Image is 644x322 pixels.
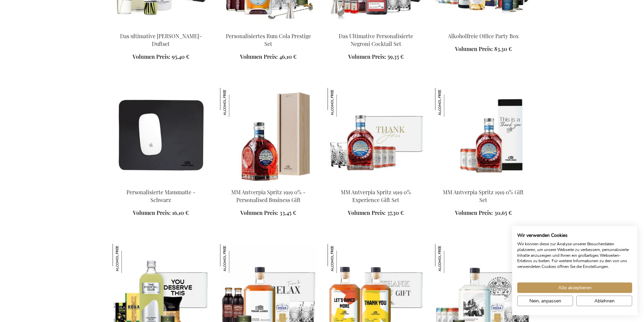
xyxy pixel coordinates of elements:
img: MM Antverpia Spritz 1919 0% Gift Set [435,88,464,117]
a: Volumen Preis: 46,10 € [240,53,296,61]
span: Volumen Preis: [133,209,171,216]
img: MM Antverpia Spritz 1919 0% - Personalised Business Gift [220,88,249,117]
span: Nein, anpassen [529,297,561,304]
p: Wir können diese zur Analyse unserer Besucherdaten platzieren, um unsere Webseite zu verbessern, ... [517,241,632,270]
img: MM Antverpia Spritz 1919 0% Gift Set [435,88,532,182]
span: Ablehnen [594,297,615,304]
span: 83,30 € [494,45,512,52]
span: 30,65 € [494,209,512,216]
a: Volumen Preis: 83,30 € [455,45,512,53]
span: 59,35 € [387,53,404,60]
button: cookie Einstellungen anpassen [517,296,573,306]
span: 46,10 € [279,53,296,60]
a: MM Antverpia Spritz 1919 0% - Personalised Business Gift MM Antverpia Spritz 1919 0% - Personalis... [220,180,317,186]
a: Volumen Preis: 30,65 € [455,209,512,217]
span: 37,30 € [387,209,404,216]
span: Volumen Preis: [240,53,278,60]
img: Personalisiertes Premium Set Für Botanischen Alkoholfreien Trocken Gin [435,244,464,273]
span: 95,40 € [172,53,189,60]
a: MM Antverpia Spritz 1919 0% Gift Set MM Antverpia Spritz 1919 0% Gift Set [435,180,532,186]
span: Volumen Preis: [133,53,170,60]
h2: Wir verwenden Cookies [517,232,632,239]
button: Alle verweigern cookies [576,296,632,306]
a: MM Antverpia Spritz 1919 0% Gift Set [443,189,524,203]
span: Volumen Preis: [240,209,278,216]
a: Personalised Rum Cola Prestige Set [220,24,317,30]
a: Das ultimative [PERSON_NAME]-Duftset [120,32,202,47]
img: Personalised Leather Mouse Pad - Black [113,88,209,182]
img: Personalisiertes Premium Set Für Kubanischen Alkoholfreien Gewürzten Rum [220,244,249,273]
img: MM Antverpia Spritz 1919 0% - Personalised Business Gift [220,88,317,182]
a: Volumen Preis: 95,40 € [133,53,189,61]
span: Volumen Preis: [348,53,386,60]
span: Alle akzeptieren [558,284,592,291]
img: The Mocktail Club Basilikum & Bites Geschenkset [113,244,142,273]
span: Volumen Preis: [455,209,493,216]
a: Volumen Preis: 59,35 € [348,53,404,61]
img: Personalisiertes Geschenkset Für Kubanischen Alkoholfreien Gewürzten Rum [328,244,357,273]
img: MM Antverpia Spritz 1919 0% Experience Gift Set [328,88,357,117]
a: Volumen Preis: 37,30 € [348,209,404,217]
a: The Ultimate Marie-Stella-Maris Fragrance Set [113,24,209,30]
a: MM Antverpia Spritz 1919 0% Experience Gift Set [341,189,411,203]
a: Personalised Leather Mouse Pad - Black [113,180,209,186]
span: 16,10 € [172,209,189,216]
a: Non-Alcoholic Office Party Box [435,24,532,30]
span: Volumen Preis: [455,45,493,52]
button: Akzeptieren Sie alle cookies [517,282,632,293]
a: Alkoholfreie Office Party Box [448,32,519,40]
a: Volumen Preis: 33,45 € [240,209,296,217]
a: The Ultimate Personalized Negroni Cocktail Set [328,24,424,30]
img: MM Antverpia Spritz 1919 0% Experience Gift Set [328,88,424,182]
span: 33,45 € [280,209,296,216]
a: MM Antverpia Spritz 1919 0% - Personalised Business Gift [231,189,306,203]
a: Das Ultimative Personalisierte Negroni Cocktail Set [339,32,413,47]
a: Personalisierte Mausmatte - Schwarz [126,189,195,203]
a: Volumen Preis: 16,10 € [133,209,189,217]
span: Volumen Preis: [348,209,386,216]
a: Personalisiertes Rum Cola Prestige Set [226,32,311,47]
a: MM Antverpia Spritz 1919 0% Experience Gift Set MM Antverpia Spritz 1919 0% Experience Gift Set [328,180,424,186]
